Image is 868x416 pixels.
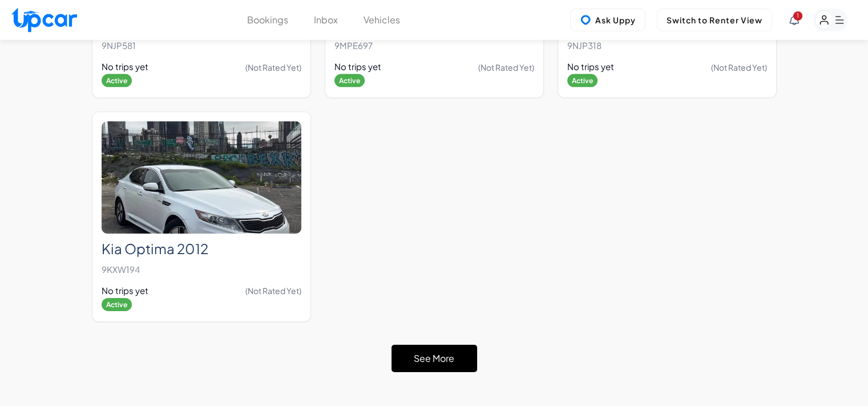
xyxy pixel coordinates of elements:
[245,62,301,73] span: (Not Rated Yet)
[247,13,288,27] button: Bookings
[334,60,381,74] span: No trips yet
[102,240,301,257] h2: Kia Optima 2012
[391,345,477,372] button: See More
[478,62,534,73] span: (Not Rated Yet)
[789,15,799,25] div: View Notifications
[245,285,301,296] span: (Not Rated Yet)
[567,60,614,74] span: No trips yet
[102,298,132,311] span: Active
[567,74,597,87] span: Active
[314,13,338,27] button: Inbox
[102,38,301,54] p: 9NJP581
[102,74,132,87] span: Active
[11,7,77,32] img: Upcar Logo
[102,262,301,278] p: 9KXW194
[102,284,148,297] span: No trips yet
[570,9,645,31] button: Ask Uppy
[102,121,301,234] img: Kia Optima 2012
[567,38,767,54] p: 9NJP318
[102,60,148,74] span: No trips yet
[711,62,767,73] span: (Not Rated Yet)
[334,38,534,54] p: 9MPE697
[364,13,400,27] button: Vehicles
[334,74,365,87] span: Active
[580,14,591,26] img: Uppy
[793,11,802,21] span: You have new notifications
[657,9,772,31] button: Switch to Renter View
